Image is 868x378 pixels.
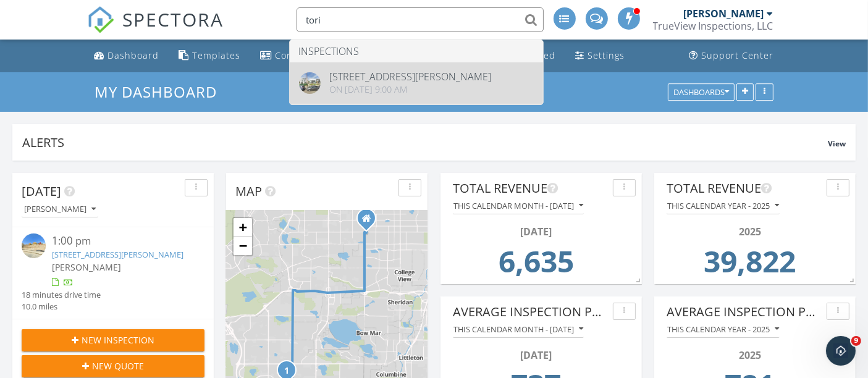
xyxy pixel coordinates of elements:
[366,218,374,225] div: 1530 S. Zenobia St., Denver CO 80219
[453,179,608,198] div: Total Revenue
[235,183,262,199] span: Map
[234,237,252,255] a: Zoom out
[453,303,608,321] div: Average Inspection Price
[670,348,830,363] div: 2025
[670,224,830,239] div: 2025
[453,321,584,338] button: This calendar month - [DATE]
[653,20,773,32] div: TrueView Inspections, LLC
[234,218,252,237] a: Zoom in
[22,183,61,199] span: [DATE]
[299,72,321,94] img: streetview
[123,6,224,32] span: SPECTORA
[87,17,224,43] a: SPECTORA
[24,205,96,214] div: [PERSON_NAME]
[22,329,204,351] button: New Inspection
[453,198,584,214] button: This calendar month - [DATE]
[673,88,729,96] div: Dashboards
[297,7,544,32] input: Search everything...
[670,239,830,291] td: 39821.99
[571,44,630,67] a: Settings
[667,198,780,214] button: This calendar year - 2025
[453,325,583,334] div: This calendar month - [DATE]
[284,367,289,376] i: 1
[684,7,764,20] div: [PERSON_NAME]
[668,83,735,101] button: Dashboards
[22,289,101,301] div: 18 minutes drive time
[287,370,294,377] div: 6629 S Lee Ln, Denver, CO 80127
[588,49,625,61] div: Settings
[457,224,616,239] div: [DATE]
[851,336,861,346] span: 9
[457,239,616,291] td: 6635.0
[290,40,543,62] li: Inspections
[702,49,774,61] div: Support Center
[453,201,583,210] div: This calendar month - [DATE]
[52,233,189,249] div: 1:00 pm
[193,49,241,61] div: Templates
[92,359,144,372] span: New Quote
[22,233,204,313] a: 1:00 pm [STREET_ADDRESS][PERSON_NAME] [PERSON_NAME] 18 minutes drive time 10.0 miles
[22,301,101,313] div: 10.0 miles
[330,85,492,94] div: On [DATE] 9:00 am
[22,201,98,218] button: [PERSON_NAME]
[667,303,822,321] div: Average Inspection Price
[108,49,159,61] div: Dashboard
[174,44,246,67] a: Templates
[87,6,114,33] img: The Best Home Inspection Software - Spectora
[667,201,779,210] div: This calendar year - 2025
[90,44,164,67] a: Dashboard
[95,82,227,102] a: My Dashboard
[330,72,492,82] div: [STREET_ADDRESS][PERSON_NAME]
[828,138,846,149] span: View
[22,134,828,151] div: Alerts
[276,49,316,61] div: Contacts
[22,233,46,258] img: streetview
[256,44,321,67] a: Contacts
[52,261,121,273] span: [PERSON_NAME]
[52,249,183,260] a: [STREET_ADDRESS][PERSON_NAME]
[290,62,543,104] a: [STREET_ADDRESS][PERSON_NAME] On [DATE] 9:00 am
[685,44,779,67] a: Support Center
[667,321,780,338] button: This calendar year - 2025
[82,334,154,346] span: New Inspection
[667,325,779,334] div: This calendar year - 2025
[457,348,616,363] div: [DATE]
[826,336,856,366] iframe: Intercom live chat
[22,355,204,377] button: New Quote
[667,179,822,198] div: Total Revenue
